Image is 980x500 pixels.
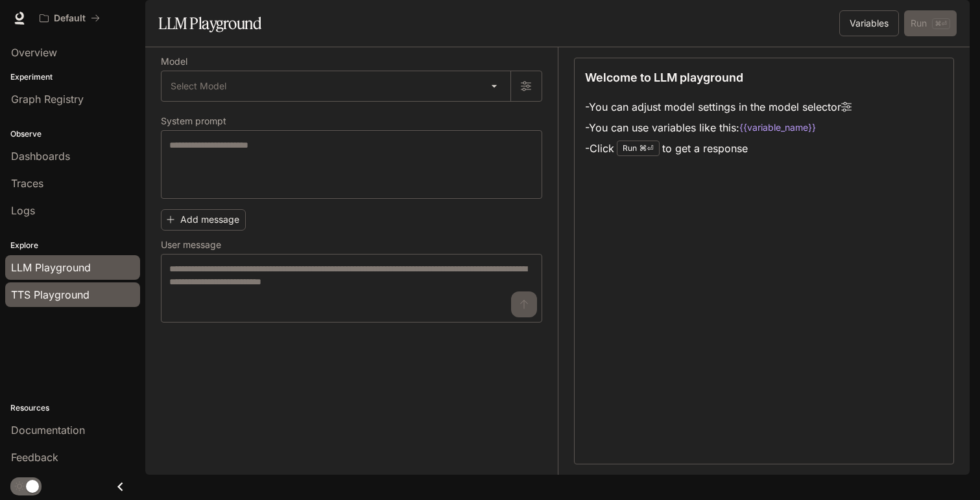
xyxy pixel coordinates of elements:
h1: LLM Playground [158,10,261,36]
code: {{variable_name}} [739,121,816,134]
p: Model [161,57,187,66]
button: Add message [161,209,246,231]
p: Default [54,13,86,24]
li: - Click to get a response [585,138,852,159]
span: Select Model [171,80,226,93]
button: All workspaces [34,5,106,31]
button: Variables [839,10,899,36]
li: - You can adjust model settings in the model selector [585,97,852,117]
p: System prompt [161,117,226,126]
p: Welcome to LLM playground [585,69,743,86]
p: ⌘⏎ [639,144,654,152]
div: Select Model [161,71,510,101]
p: User message [161,240,221,249]
li: - You can use variables like this: [585,117,852,138]
div: Run [617,141,660,156]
